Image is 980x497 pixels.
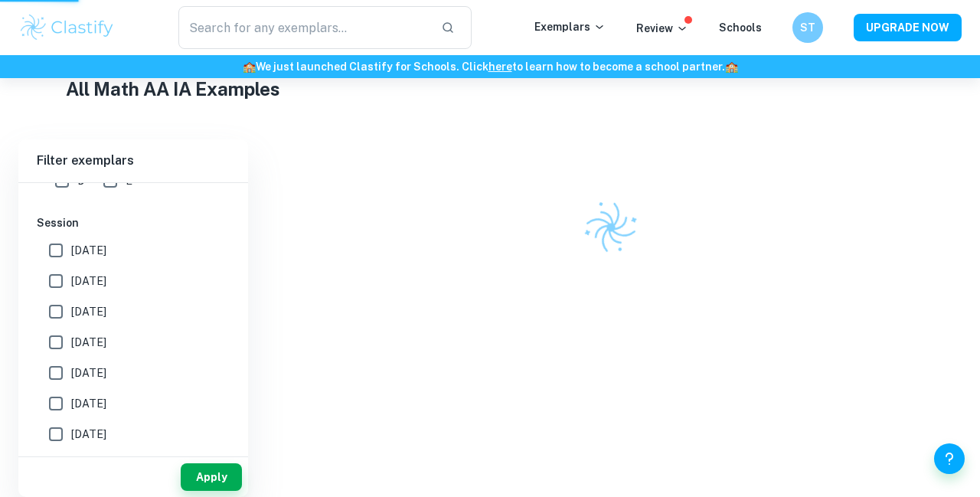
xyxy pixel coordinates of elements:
span: 🏫 [725,60,738,73]
h6: ST [799,19,817,36]
span: [DATE] [71,273,106,289]
span: [DATE] [71,395,106,412]
a: Schools [719,21,762,34]
img: Clastify logo [18,12,116,43]
button: Apply [181,463,242,491]
img: Clastify logo [575,191,646,263]
span: [DATE] [71,242,106,259]
h6: We just launched Clastify for Schools. Click to learn how to become a school partner. [3,58,977,75]
span: 🏫 [243,60,256,73]
span: [DATE] [71,365,106,381]
button: ST [792,12,823,43]
h1: All Math AA IA Examples [66,75,915,103]
input: Search for any exemplars... [178,6,429,49]
h6: Filter exemplars [18,139,248,182]
span: [DATE] [71,303,106,320]
button: UPGRADE NOW [854,14,962,41]
span: [DATE] [71,334,106,351]
p: Review [636,20,688,37]
h6: Session [37,214,230,231]
span: [DATE] [71,426,106,443]
p: Exemplars [534,18,606,35]
button: Help and Feedback [934,443,965,474]
a: here [488,60,512,73]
